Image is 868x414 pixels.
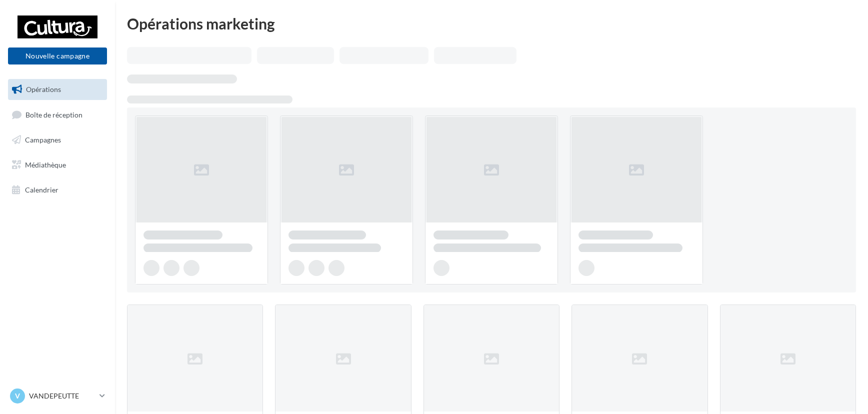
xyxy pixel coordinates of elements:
span: Médiathèque [25,160,66,169]
span: Boîte de réception [25,110,82,118]
span: Campagnes [25,135,61,144]
p: VANDEPEUTTE [29,391,95,401]
span: Calendrier [25,185,58,193]
span: Opérations [26,85,61,93]
span: V [15,391,20,401]
a: Médiathèque [6,154,109,175]
a: Campagnes [6,129,109,150]
a: V VANDEPEUTTE [8,386,107,405]
button: Nouvelle campagne [8,47,107,64]
a: Boîte de réception [6,104,109,125]
a: Calendrier [6,179,109,200]
div: Opérations marketing [127,16,856,31]
a: Opérations [6,79,109,100]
